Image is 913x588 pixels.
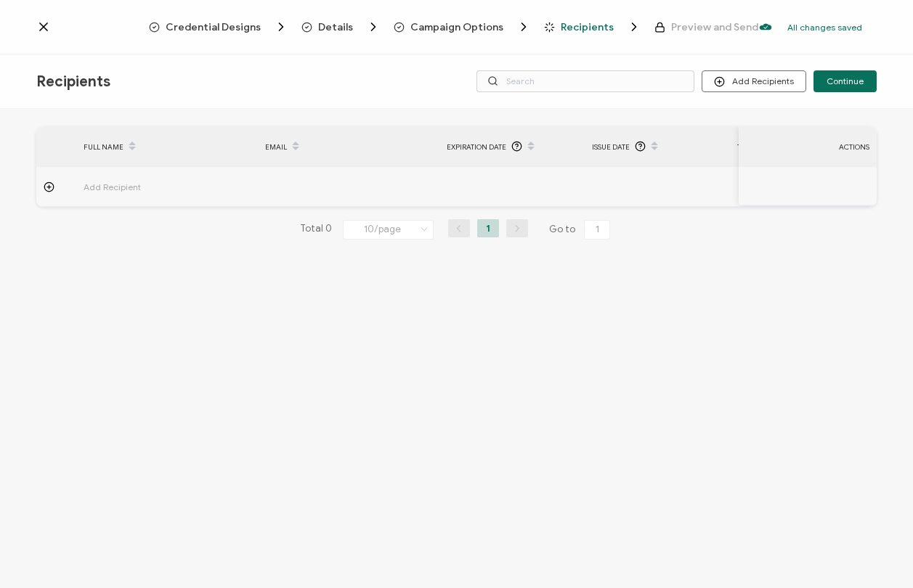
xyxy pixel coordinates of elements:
[258,134,439,159] div: EMAIL
[318,22,353,33] span: Details
[702,70,806,92] button: Add Recipients
[671,22,758,33] span: Preview and Send
[654,22,758,33] span: Preview and Send
[36,73,110,91] span: Recipients
[739,139,877,155] div: ACTIONS
[447,139,506,155] span: Expiration Date
[166,22,261,33] span: Credential Designs
[476,70,694,92] input: Search
[840,518,913,588] iframe: Chat Widget
[549,219,613,240] span: Go to
[149,20,288,34] span: Credential Designs
[149,20,758,34] div: Breadcrumb
[84,179,222,195] span: Add Recipient
[301,20,381,34] span: Details
[394,20,531,34] span: Campaign Options
[544,20,641,34] span: Recipients
[730,134,875,159] div: Trainer Name
[410,22,503,33] span: Campaign Options
[827,77,864,86] span: Continue
[300,219,332,240] span: Total 0
[592,139,630,155] span: Issue Date
[813,70,877,92] button: Continue
[76,134,258,159] div: FULL NAME
[343,220,434,240] input: Select
[477,219,499,237] li: 1
[787,22,862,33] p: All changes saved
[561,22,614,33] span: Recipients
